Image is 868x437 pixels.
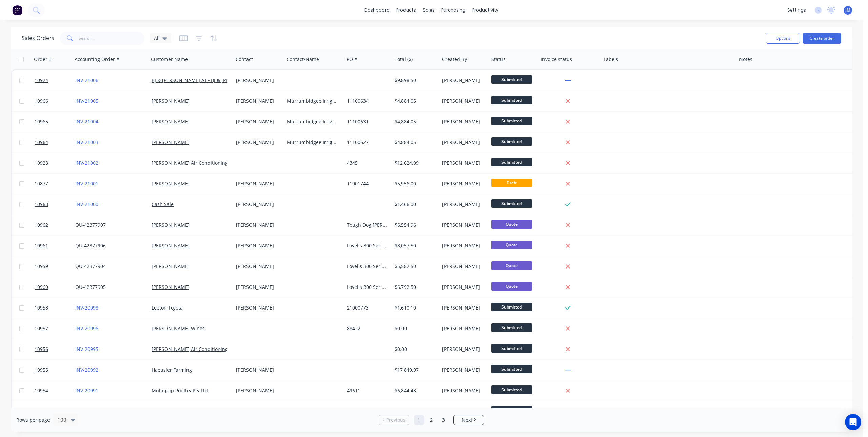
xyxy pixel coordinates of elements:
div: [PERSON_NAME] [236,118,279,125]
a: INV-21000 [75,201,98,207]
span: Quote [491,220,532,229]
a: INV-21002 [75,160,98,166]
div: $9,898.50 [395,77,435,84]
div: products [393,5,419,15]
div: [PERSON_NAME] [236,284,279,291]
a: 10962 [35,215,75,235]
span: Submitted [491,199,532,208]
div: Total ($) [395,56,413,63]
a: dashboard [361,5,393,15]
span: 10961 [35,242,48,249]
a: [PERSON_NAME] [152,284,190,290]
a: 10953 [35,401,75,421]
div: Order # [34,56,52,63]
a: [PERSON_NAME] [152,242,190,249]
div: [PERSON_NAME] [442,408,484,415]
span: Submitted [491,385,532,394]
div: Status [491,56,506,63]
span: 10960 [35,284,48,291]
div: Contact/Name [287,56,319,63]
div: [PERSON_NAME] [442,387,484,394]
div: 4345 [347,160,387,166]
a: INV-20996 [75,325,98,332]
div: Lovells 300 Series 4205 [347,242,387,249]
div: [PERSON_NAME] [442,98,484,104]
a: QU-42377905 [75,284,106,290]
div: 11100631 [347,118,387,125]
div: 11100627 [347,139,387,146]
a: QU-42377906 [75,242,106,249]
div: Lovells 300 Series 3800 [347,284,387,291]
div: [PERSON_NAME] [442,180,484,187]
div: [PERSON_NAME] [236,263,279,270]
a: INV-21005 [75,98,98,104]
span: 10965 [35,118,48,125]
div: sales [419,5,438,15]
div: [PERSON_NAME] [236,77,279,84]
span: Submitted [491,96,532,104]
span: 10964 [35,139,48,146]
div: $8,057.50 [395,242,435,249]
span: 10963 [35,201,48,208]
div: Created By [442,56,467,63]
a: [PERSON_NAME] [152,98,190,104]
a: INV-21006 [75,77,98,83]
a: 10961 [35,236,75,256]
span: Submitted [491,137,532,146]
a: [PERSON_NAME] [152,222,190,228]
div: Accounting Order # [75,56,119,63]
a: 10960 [35,277,75,297]
div: [PERSON_NAME] [442,139,484,146]
div: $0.00 [395,346,435,353]
a: 10956 [35,339,75,359]
button: Options [766,33,800,44]
a: 10964 [35,132,75,153]
div: $5,325.21 [395,408,435,415]
button: Create order [803,33,841,44]
div: [PERSON_NAME] [442,201,484,208]
a: 10966 [35,91,75,111]
div: [PERSON_NAME] [236,366,279,373]
span: Submitted [491,344,532,353]
div: [PERSON_NAME] [236,180,279,187]
a: 10954 [35,380,75,401]
span: Previous [386,417,406,423]
div: [PERSON_NAME] [442,325,484,332]
div: [PERSON_NAME] [442,242,484,249]
span: Next [462,417,472,423]
div: [PERSON_NAME] [442,160,484,166]
a: 10955 [35,360,75,380]
span: 10957 [35,325,48,332]
a: 10957 [35,318,75,339]
div: [PERSON_NAME] [442,118,484,125]
div: [PERSON_NAME] [236,201,279,208]
ul: Pagination [376,415,487,425]
a: Multiquip Poultry Pty Ltd [152,387,208,394]
div: settings [784,5,809,15]
div: [PERSON_NAME] [236,387,279,394]
span: Submitted [491,406,532,415]
span: Quote [491,282,532,291]
div: 11100634 [347,98,387,104]
div: Customer Name [151,56,188,63]
div: $17,849.97 [395,366,435,373]
span: 10877 [35,180,48,187]
a: 10924 [35,70,75,91]
span: 10956 [35,346,48,353]
a: BJ & [PERSON_NAME] ATF BJ & [PERSON_NAME] Family Trust [152,77,289,83]
span: Quote [491,261,532,270]
a: 10877 [35,174,75,194]
a: Haeusler Farming [152,366,192,373]
a: 10965 [35,112,75,132]
div: productivity [469,5,502,15]
div: Labels [604,56,618,63]
div: $6,792.50 [395,284,435,291]
div: $0.00 [395,325,435,332]
span: Quote [491,241,532,249]
span: 10962 [35,222,48,229]
div: Murrumbidgee Irrigation #4 [287,118,339,125]
a: QU-42377904 [75,263,106,270]
span: Submitted [491,323,532,332]
a: Page 3 [438,415,449,425]
a: [PERSON_NAME] Wines [152,325,205,332]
